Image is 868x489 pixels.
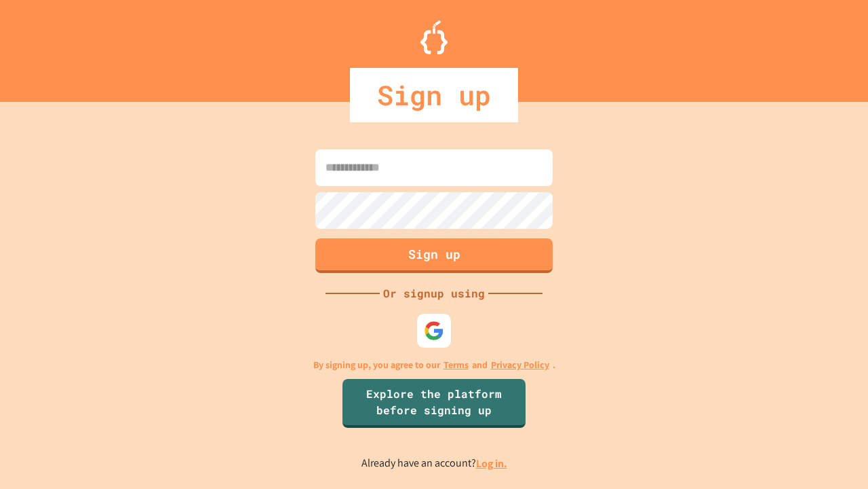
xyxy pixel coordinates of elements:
[811,435,854,475] iframe: chat widget
[476,456,507,471] a: Log in.
[342,379,526,428] a: Explore the platform before signing up
[361,455,507,472] p: Already have an account?
[380,285,488,302] div: Or signup using
[755,376,854,433] iframe: chat widget
[443,358,469,372] a: Terms
[350,68,518,122] div: Sign up
[491,358,549,372] a: Privacy Policy
[313,358,555,372] p: By signing up, you agree to our and .
[420,20,448,54] img: Logo.svg
[315,238,553,273] button: Sign up
[424,321,444,341] img: google-icon.svg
